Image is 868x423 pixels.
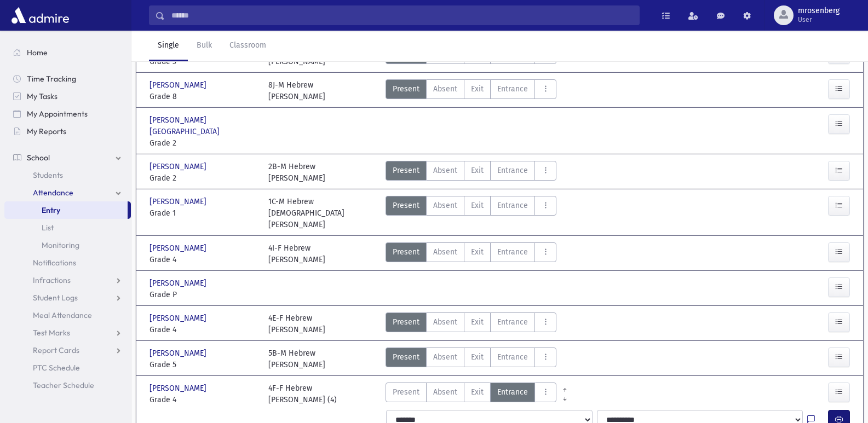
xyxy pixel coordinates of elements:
span: PTC Schedule [33,363,80,373]
div: 2B-M Hebrew [PERSON_NAME] [268,161,325,184]
span: Grade 8 [150,91,257,102]
a: School [4,149,131,166]
span: Grade P [150,289,257,300]
a: My Appointments [4,105,131,123]
span: Present [393,83,419,95]
div: AttTypes [386,347,556,370]
a: Bulk [188,31,221,61]
a: Monitoring [4,236,131,254]
div: 8J-M Hebrew [PERSON_NAME] [268,79,325,102]
span: Entrance [497,165,528,176]
span: Grade 4 [150,394,257,405]
div: AttTypes [386,161,556,184]
span: Exit [471,83,484,95]
span: School [27,153,50,163]
span: Absent [433,165,457,176]
span: Absent [433,83,457,95]
span: Attendance [33,188,73,198]
span: Absent [433,200,457,211]
a: List [4,219,131,236]
div: 1C-M Hebrew [DEMOGRAPHIC_DATA][PERSON_NAME] [268,196,376,230]
span: Time Tracking [27,74,76,84]
a: Teacher Schedule [4,376,131,394]
div: 4I-F Hebrew [PERSON_NAME] [268,242,325,265]
span: Present [393,200,419,211]
span: Grade 1 [150,207,257,219]
span: mrosenberg [798,7,840,15]
a: Infractions [4,271,131,289]
div: AttTypes [386,242,556,265]
span: Student Logs [33,293,78,303]
div: AttTypes [386,312,556,335]
span: Present [393,386,419,398]
a: Classroom [221,31,275,61]
div: AttTypes [386,383,556,405]
span: Exit [471,165,484,176]
span: Entry [42,205,60,215]
a: Report Cards [4,341,131,359]
span: Monitoring [42,240,79,250]
span: Present [393,316,419,328]
span: Exit [471,316,484,328]
span: [PERSON_NAME] [150,196,209,207]
div: 4F-F Hebrew [PERSON_NAME] (4) [268,383,337,405]
span: [PERSON_NAME] [150,79,209,91]
a: Meal Attendance [4,306,131,324]
a: My Tasks [4,88,131,105]
a: Single [149,31,188,61]
span: Students [33,170,63,180]
a: PTC Schedule [4,359,131,376]
a: Time Tracking [4,70,131,88]
span: [PERSON_NAME] [150,242,209,254]
span: Absent [433,351,457,363]
a: Test Marks [4,324,131,341]
span: My Reports [27,126,66,136]
a: Entry [4,201,128,219]
span: Entrance [497,351,528,363]
div: AttTypes [386,196,556,230]
span: User [798,15,840,24]
span: Infractions [33,275,71,285]
span: My Appointments [27,109,88,119]
span: [PERSON_NAME] [150,347,209,359]
a: Notifications [4,254,131,271]
img: AdmirePro [9,4,72,26]
span: My Tasks [27,91,58,101]
span: List [42,223,54,233]
div: 5B-M Hebrew [PERSON_NAME] [268,347,325,370]
span: Present [393,246,419,258]
span: Grade 2 [150,172,257,184]
span: Meal Attendance [33,310,92,320]
span: [PERSON_NAME][GEOGRAPHIC_DATA] [150,114,257,137]
a: Home [4,44,131,61]
span: Exit [471,246,484,258]
span: Entrance [497,83,528,95]
span: Entrance [497,316,528,328]
span: [PERSON_NAME] [150,383,209,394]
span: Entrance [497,386,528,398]
span: Grade 5 [150,359,257,370]
span: Grade 4 [150,324,257,335]
a: Student Logs [4,289,131,306]
span: Entrance [497,200,528,211]
div: 4E-F Hebrew [PERSON_NAME] [268,312,325,335]
span: Absent [433,316,457,328]
span: [PERSON_NAME] [150,161,209,172]
a: Attendance [4,184,131,201]
span: Entrance [497,246,528,258]
input: Search [165,5,639,25]
div: AttTypes [386,79,556,102]
span: Present [393,165,419,176]
span: [PERSON_NAME] [150,277,209,289]
span: Grade 2 [150,137,257,149]
span: Report Cards [33,345,79,355]
a: My Reports [4,123,131,140]
span: Exit [471,386,484,398]
a: Students [4,166,131,184]
span: Grade 4 [150,254,257,265]
span: Teacher Schedule [33,380,94,390]
span: Home [27,48,48,57]
span: Exit [471,200,484,211]
span: Absent [433,386,457,398]
span: Notifications [33,258,76,268]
